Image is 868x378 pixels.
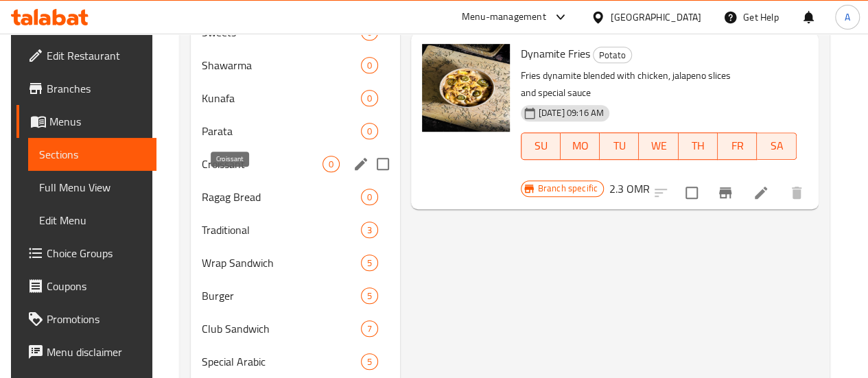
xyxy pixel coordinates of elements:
div: Wrap Sandwich5 [191,246,400,279]
div: items [361,287,378,304]
span: 0 [362,59,377,72]
div: Parata0 [191,115,400,147]
div: Ragag Bread0 [191,180,400,213]
button: TH [679,132,718,160]
div: Potato [593,47,632,63]
a: Full Menu View [28,171,156,204]
span: Coupons [47,278,145,294]
span: Shawarma [202,57,361,73]
button: TU [600,132,639,160]
span: Sections [39,146,145,163]
div: Club Sandwich7 [191,312,400,345]
div: items [361,320,378,337]
div: Burger5 [191,279,400,312]
div: Menu-management [462,9,546,25]
a: Edit Menu [28,204,156,237]
a: Branches [16,72,156,105]
div: items [322,156,340,172]
span: Choice Groups [47,245,145,261]
h6: 2.3 OMR [609,179,650,198]
div: items [361,189,378,205]
button: delete [780,176,813,209]
span: Ragag Bread [202,189,361,205]
a: Edit Restaurant [16,39,156,72]
a: Promotions [16,303,156,335]
span: Promotions [47,311,145,327]
span: A [845,10,850,25]
a: Menu disclaimer [16,335,156,368]
div: items [361,123,378,139]
span: Wrap Sandwich [202,255,361,271]
button: WE [639,132,678,160]
button: edit [351,154,371,174]
div: [GEOGRAPHIC_DATA] [611,10,701,25]
span: FR [723,136,751,156]
button: MO [561,132,600,160]
span: Dynamite Fries [521,43,590,64]
span: Menus [49,113,145,130]
div: items [361,353,378,370]
span: 5 [362,355,377,368]
button: Branch-specific-item [709,176,742,209]
div: items [361,255,378,271]
img: Dynamite Fries [422,44,510,132]
span: [DATE] 09:16 AM [533,106,609,119]
span: Parata [202,123,361,139]
a: Coupons [16,270,156,303]
div: items [361,57,378,73]
span: Special Arabic [202,353,361,370]
span: Menu disclaimer [47,344,145,360]
span: 0 [362,92,377,105]
a: Choice Groups [16,237,156,270]
span: 5 [362,290,377,303]
span: MO [566,136,594,156]
span: Potato [594,47,631,63]
a: Edit menu item [753,185,769,201]
div: Croissant0edit [191,147,400,180]
span: 7 [362,322,377,335]
button: SU [521,132,561,160]
span: Branch specific [532,182,603,195]
span: WE [644,136,672,156]
span: Branches [47,80,145,97]
a: Sections [28,138,156,171]
button: FR [718,132,757,160]
span: Kunafa [202,90,361,106]
span: TU [605,136,633,156]
span: 0 [362,125,377,138]
span: Croissant [202,156,322,172]
span: Burger [202,287,361,304]
div: Traditional3 [191,213,400,246]
span: 3 [362,224,377,237]
div: items [361,90,378,106]
p: Fries dynamite blended with chicken, jalapeno slices and special sauce [521,67,797,102]
span: Edit Menu [39,212,145,228]
div: Shawarma0 [191,49,400,82]
span: Select to update [677,178,706,207]
button: SA [757,132,796,160]
span: TH [684,136,712,156]
span: 0 [362,191,377,204]
div: Special Arabic5 [191,345,400,378]
a: Menus [16,105,156,138]
span: SU [527,136,555,156]
span: SA [762,136,790,156]
div: items [361,222,378,238]
span: 0 [323,158,339,171]
span: 5 [362,257,377,270]
span: Traditional [202,222,361,238]
div: Kunafa0 [191,82,400,115]
span: Club Sandwich [202,320,361,337]
span: Full Menu View [39,179,145,196]
span: Edit Restaurant [47,47,145,64]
